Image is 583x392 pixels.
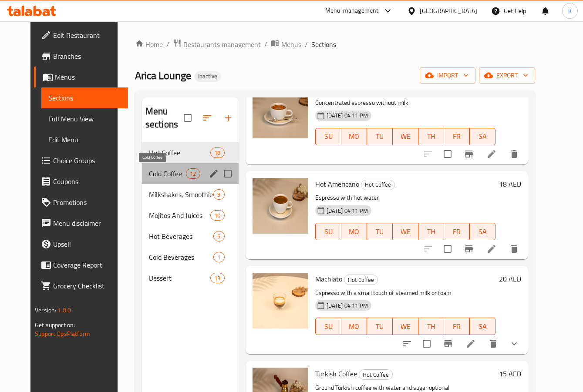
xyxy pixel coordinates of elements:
span: Edit Restaurant [53,30,121,40]
nav: breadcrumb [135,39,535,50]
button: TH [418,128,444,145]
a: Coverage Report [34,255,128,275]
span: K [568,6,572,16]
span: WE [396,130,415,143]
a: Edit menu item [465,338,476,349]
div: Hot Coffee [359,369,393,380]
span: Coverage Report [53,260,121,270]
span: Hot Americano [315,178,359,191]
button: delete [504,238,525,259]
div: items [210,273,224,283]
div: items [186,168,200,179]
div: items [213,252,224,262]
div: [GEOGRAPHIC_DATA] [420,6,477,16]
a: Edit menu item [486,149,497,159]
span: Coupons [53,176,121,187]
a: Menus [271,39,301,50]
img: Espresso [253,83,308,138]
span: import [427,70,468,81]
div: Hot Coffee [344,275,378,285]
span: FR [448,225,466,238]
button: TU [367,318,393,335]
span: Hot Coffee [344,275,377,285]
div: Mojitos And Juices10 [142,205,239,226]
span: Hot Coffee [359,370,392,380]
span: TU [371,130,389,143]
span: Sort sections [197,107,218,128]
button: edit [207,167,220,180]
span: Sections [311,39,336,50]
span: 9 [214,191,224,199]
span: [DATE] 04:11 PM [323,302,371,310]
span: TH [422,130,441,143]
button: delete [504,144,525,164]
button: WE [393,223,418,240]
span: SA [473,225,492,238]
span: 18 [211,149,224,157]
h2: Menu sections [145,105,184,131]
span: FR [448,130,466,143]
button: SU [315,223,341,240]
span: [DATE] 04:11 PM [323,111,371,120]
div: Hot Beverages5 [142,226,239,247]
span: Cold Beverages [149,252,214,262]
img: Machiato [253,273,308,328]
button: FR [444,128,470,145]
span: Inactive [195,73,221,80]
a: Home [135,39,163,50]
span: SU [319,320,338,333]
span: Restaurants management [183,39,261,50]
span: FR [448,320,466,333]
a: Edit Restaurant [34,25,128,46]
img: Hot Americano [253,178,308,234]
span: Sections [48,93,121,103]
span: Version: [35,305,56,316]
span: MO [345,225,364,238]
a: Support.OpsPlatform [35,328,90,339]
span: SA [473,320,492,333]
button: SA [470,223,495,240]
div: Hot Coffee18 [142,142,239,163]
span: SA [473,130,492,143]
button: Branch-specific-item [438,333,458,354]
button: SA [470,318,495,335]
button: export [479,67,535,84]
button: sort-choices [397,333,418,354]
span: Dessert [149,273,210,283]
button: FR [444,223,470,240]
a: Branches [34,46,128,67]
span: MO [345,320,364,333]
span: export [486,70,528,81]
button: Branch-specific-item [458,238,479,259]
button: Branch-specific-item [458,144,479,164]
div: Cold Beverages1 [142,247,239,268]
button: TH [418,318,444,335]
span: Select to update [418,335,436,353]
div: Hot Coffee [361,180,395,190]
button: SA [470,128,495,145]
a: Choice Groups [34,150,128,171]
svg: Show Choices [509,338,519,349]
div: items [210,147,224,158]
span: TU [371,225,389,238]
li: / [264,39,267,50]
span: Select all sections [179,109,197,127]
button: Add section [218,107,239,128]
span: 12 [186,170,199,178]
button: SU [315,128,341,145]
span: SU [319,130,338,143]
div: items [210,210,224,221]
a: Upsell [34,234,128,255]
li: / [166,39,169,50]
span: Menus [281,39,301,50]
a: Grocery Checklist [34,275,128,296]
span: Promotions [53,197,121,208]
p: Espresso with a small touch of steamed milk or foam [315,288,495,298]
a: Coupons [34,171,128,192]
span: 13 [211,274,224,282]
button: WE [393,318,418,335]
span: Upsell [53,239,121,249]
span: [DATE] 04:11 PM [323,207,371,215]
